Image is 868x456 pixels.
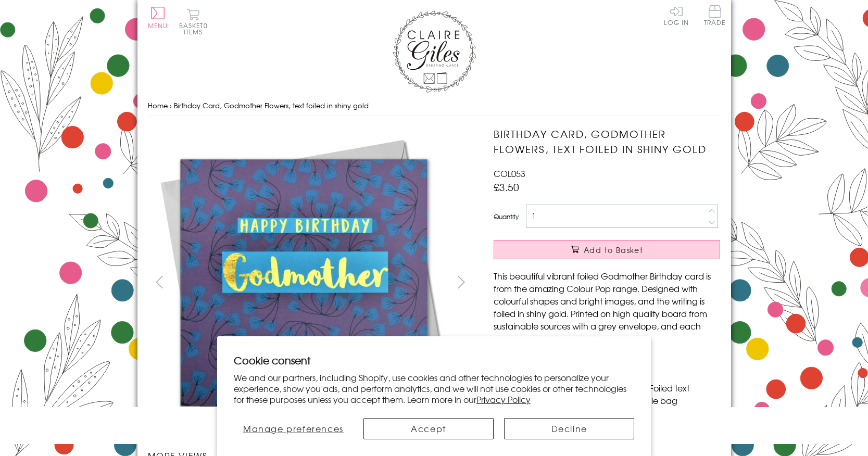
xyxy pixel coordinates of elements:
[494,167,525,180] span: COL053
[494,212,519,221] label: Quantity
[148,270,171,294] button: prev
[148,100,168,110] a: Home
[504,418,634,439] button: Decline
[148,95,721,117] nav: breadcrumbs
[494,180,519,194] span: £3.50
[449,270,473,294] button: next
[234,372,635,404] p: We and our partners, including Shopify, use cookies and other technologies to personalize your ex...
[148,21,168,30] span: Menu
[476,393,531,406] a: Privacy Policy
[664,5,689,26] a: Log In
[473,126,785,439] img: Birthday Card, Godmother Flowers, text foiled in shiny gold
[184,21,208,36] span: 0 items
[494,126,720,157] h1: Birthday Card, Godmother Flowers, text foiled in shiny gold
[147,126,460,439] img: Birthday Card, Godmother Flowers, text foiled in shiny gold
[234,418,353,439] button: Manage preferences
[494,270,720,345] p: This beautiful vibrant foiled Godmother Birthday card is from the amazing Colour Pop range. Desig...
[494,240,720,259] button: Add to Basket
[148,7,168,29] button: Menu
[393,10,476,93] img: Claire Giles Greetings Cards
[179,8,208,35] button: Basket0 items
[243,422,344,435] span: Manage preferences
[704,5,726,28] a: Trade
[174,100,369,110] span: Birthday Card, Godmother Flowers, text foiled in shiny gold
[584,245,643,255] span: Add to Basket
[704,5,726,26] span: Trade
[363,418,494,439] button: Accept
[234,353,635,368] h2: Cookie consent
[170,100,172,110] span: ›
